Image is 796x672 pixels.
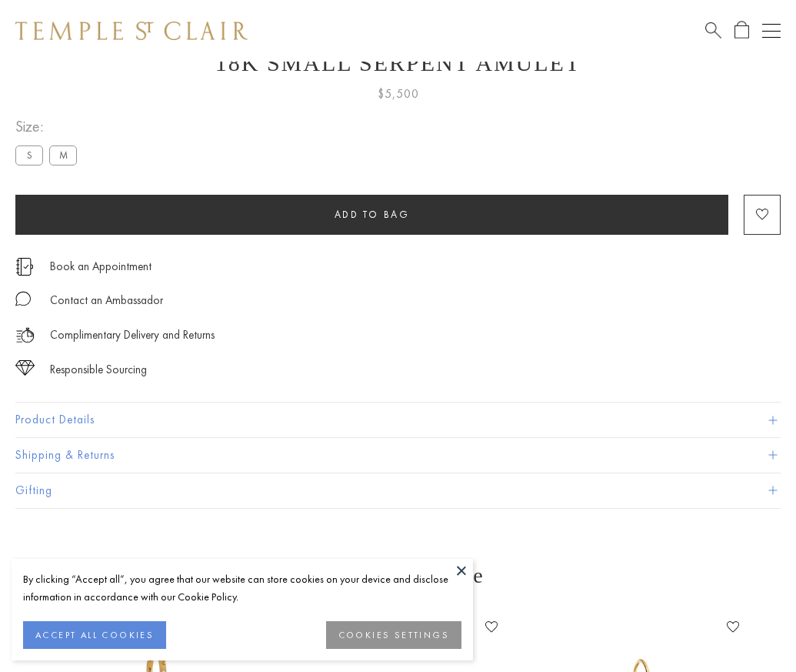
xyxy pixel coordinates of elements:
[15,22,248,40] img: Temple St. Clair
[15,473,781,508] button: Gifting
[15,145,43,165] label: S
[15,195,728,235] button: Add to bag
[50,326,215,345] p: Complimentary Delivery and Returns
[50,291,163,310] div: Contact an Ambassador
[734,21,749,40] a: Open Shopping Bag
[378,84,419,104] span: $5,500
[50,258,152,275] a: Book an Appointment
[15,291,31,306] img: MessageIcon-01_2.svg
[705,21,721,40] a: Search
[15,258,34,276] img: icon_appointment.svg
[23,621,166,649] button: ACCEPT ALL COOKIES
[15,360,35,376] img: icon_sourcing.svg
[23,570,461,606] div: By clicking “Accept all”, you agree that our website can store cookies on your device and disclos...
[762,22,781,40] button: Open navigation
[15,403,781,437] button: Product Details
[50,360,147,379] div: Responsible Sourcing
[15,438,781,473] button: Shipping & Returns
[15,114,83,139] span: Size:
[15,50,781,76] h1: 18K Small Serpent Amulet
[15,326,35,345] img: icon_delivery.svg
[335,208,410,221] span: Add to bag
[49,145,77,165] label: M
[326,621,461,649] button: COOKIES SETTINGS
